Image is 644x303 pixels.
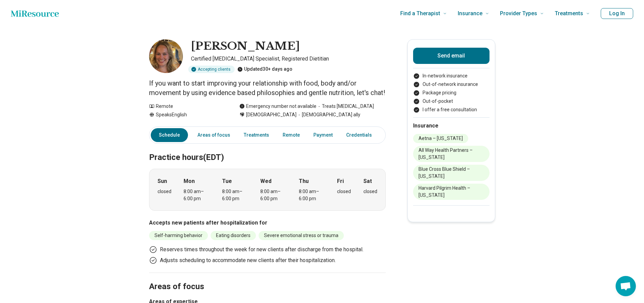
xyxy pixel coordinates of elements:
[458,9,482,18] span: Insurance
[413,122,490,130] h2: Insurance
[500,9,537,18] span: Provider Types
[413,89,490,96] li: Package pricing
[191,55,386,63] p: Certified [MEDICAL_DATA] Specialist, Registered Dietitian
[184,177,195,185] strong: Mon
[337,188,351,195] div: closed
[363,177,372,185] strong: Sat
[149,265,386,293] h2: Areas of focus
[193,128,234,142] a: Areas of focus
[158,188,171,195] div: closed
[413,134,468,143] li: Aetna – [US_STATE]
[299,188,325,202] div: 8:00 am – 6:00 pm
[316,103,374,110] span: Treats [MEDICAL_DATA]
[158,177,167,185] strong: Sun
[296,111,360,118] span: [DEMOGRAPHIC_DATA] ally
[160,246,363,254] p: Reserves times throughout the week for new clients after discharge from the hospital.
[188,66,235,73] div: Accepting clients
[149,103,226,110] div: Remote
[413,146,490,162] li: All Way Health Partners – [US_STATE]
[309,128,337,142] a: Payment
[149,39,183,73] img: Elena Higgins, Certified Eating Disorder Specialist
[413,48,490,64] button: Send email
[191,39,300,53] h1: [PERSON_NAME]
[240,128,273,142] a: Treatments
[342,128,380,142] a: Credentials
[555,9,583,18] span: Treatments
[211,231,256,240] li: Eating disorders
[151,128,188,142] a: Schedule
[222,188,248,202] div: 8:00 am – 6:00 pm
[149,136,386,163] h2: Practice hours (EDT)
[413,165,490,181] li: Blue Cross Blue Shield – [US_STATE]
[363,188,377,195] div: closed
[259,231,344,240] li: Severe emotional stress or trauma
[149,219,386,227] h3: Accepts new patients after hospitalization for
[149,111,226,118] div: Speaks English
[237,66,292,73] div: Updated 30+ days ago
[337,177,344,185] strong: Fri
[299,177,309,185] strong: Thu
[222,177,232,185] strong: Tue
[160,256,336,264] p: Adjusts scheduling to accommodate new clients after their hospitalization.
[413,184,490,200] li: Harvard Pilgrim Health – [US_STATE]
[184,188,210,202] div: 8:00 am – 6:00 pm
[11,7,59,20] a: Home page
[239,103,316,110] div: Emergency number not available
[260,188,286,202] div: 8:00 am – 6:00 pm
[616,276,636,296] div: Open chat
[601,8,633,19] button: Log In
[149,231,208,240] li: Self-harming behavior
[400,9,440,18] span: Find a Therapist
[149,169,386,211] div: When does the program meet?
[413,72,490,113] ul: Payment options
[260,177,271,185] strong: Wed
[413,106,490,113] li: I offer a free consultation
[246,111,296,118] span: [DEMOGRAPHIC_DATA]
[413,81,490,88] li: Out-of-network insurance
[279,128,304,142] a: Remote
[413,98,490,105] li: Out-of-pocket
[413,72,490,79] li: In-network insurance
[149,78,386,97] p: If you want to start improving your relationship with food, body and/or movement by using evidenc...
